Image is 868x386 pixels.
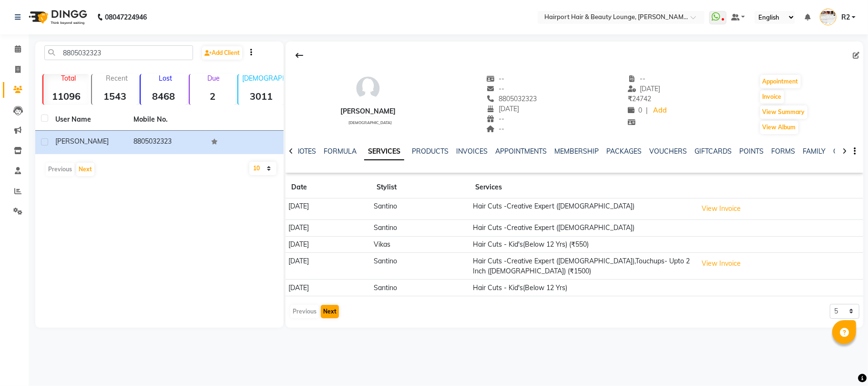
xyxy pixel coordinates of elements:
div: Back to Client [289,46,309,64]
img: avatar [354,74,382,103]
span: -- [487,115,505,123]
th: Services [470,177,694,198]
a: INVOICES [456,147,488,156]
p: Total [47,74,89,83]
strong: 1543 [92,90,138,102]
td: Santino [371,219,470,236]
strong: 8468 [141,90,186,102]
button: Appointment [760,75,801,88]
button: View Album [760,121,798,134]
th: Date [286,177,371,198]
a: PRODUCTS [412,147,449,156]
td: Hair Cuts -Creative Expert ([DEMOGRAPHIC_DATA]) [470,198,694,220]
span: | [646,105,648,115]
th: Mobile No. [128,109,206,131]
span: 8805032323 [487,94,537,103]
td: Santino [371,198,470,220]
button: View Invoice [697,256,745,271]
strong: 11096 [43,90,89,102]
span: 0 [628,106,642,115]
span: [PERSON_NAME] [55,137,109,146]
td: [DATE] [286,198,371,220]
b: 08047224946 [105,4,147,31]
strong: 3011 [238,90,284,102]
button: View Invoice [697,201,745,216]
td: [DATE] [286,280,371,296]
p: Due [192,74,235,83]
span: -- [487,74,505,83]
p: Recent [96,74,138,83]
a: VOUCHERS [649,147,687,156]
td: Hair Cuts -Creative Expert ([DEMOGRAPHIC_DATA]) [470,219,694,236]
div: [PERSON_NAME] [340,106,396,116]
button: Next [76,163,94,176]
a: SERVICES [364,143,404,160]
a: APPOINTMENTS [495,147,547,156]
span: -- [487,84,505,93]
td: Vikas [371,236,470,253]
th: User Name [50,109,128,131]
img: logo [24,4,90,31]
button: Invoice [760,90,784,104]
p: Lost [144,74,186,83]
span: R2 [841,12,850,22]
button: View Summary [760,105,807,119]
td: Santino [371,280,470,296]
a: PACKAGES [606,147,642,156]
span: 24742 [628,94,651,103]
p: [DEMOGRAPHIC_DATA] [242,74,284,83]
a: GIFTCARDS [694,147,732,156]
button: Next [321,305,339,318]
td: Hair Cuts - Kid's(Below 12 Yrs) [470,280,694,296]
span: [DEMOGRAPHIC_DATA] [348,120,392,125]
td: Hair Cuts -Creative Expert ([DEMOGRAPHIC_DATA]),Touchups- Upto 2 Inch ([DEMOGRAPHIC_DATA]) (₹1500) [470,253,694,280]
td: [DATE] [286,219,371,236]
th: Stylist [371,177,470,198]
a: POINTS [739,147,764,156]
span: [DATE] [487,104,520,113]
strong: 2 [190,90,235,102]
td: Hair Cuts - Kid's(Below 12 Yrs) (₹550) [470,236,694,253]
a: NOTES [295,147,316,156]
td: 8805032323 [128,131,206,154]
span: -- [487,125,505,133]
a: Add [652,104,668,117]
input: Search by Name/Mobile/Email/Code [44,45,193,60]
a: MEMBERSHIP [554,147,599,156]
span: [DATE] [628,84,661,93]
td: [DATE] [286,236,371,253]
td: Santino [371,253,470,280]
span: -- [628,74,646,83]
a: FORMS [771,147,795,156]
a: CARDS [833,147,857,156]
a: FAMILY [803,147,826,156]
span: ₹ [628,94,632,103]
img: R2 [820,9,837,25]
a: Add Client [202,46,242,60]
a: FORMULA [324,147,357,156]
td: [DATE] [286,253,371,280]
